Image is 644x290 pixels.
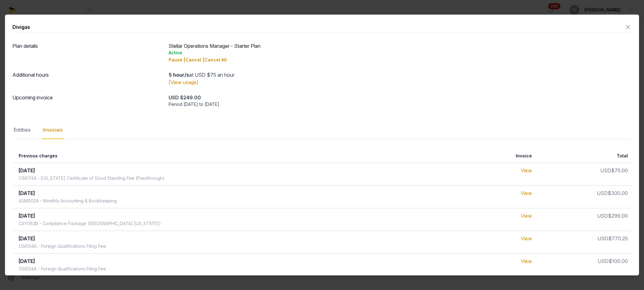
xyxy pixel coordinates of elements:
[169,94,632,101] div: USD $249.00
[417,149,536,163] th: Invoice
[598,258,609,264] span: USD
[12,42,164,63] dt: Plan details
[608,235,628,242] span: $770.25
[19,190,35,196] span: [DATE]
[169,42,632,63] div: Stellar Operations Manager - Starter Plan
[19,220,161,227] div: CSY063B - Compliance Package ([GEOGRAPHIC_DATA] [US_STATE])
[12,94,164,107] dt: Upcoming invoice
[597,235,608,242] span: USD
[12,121,632,139] nav: Tabs
[12,23,30,31] div: Divigas
[19,213,35,219] span: [DATE]
[19,175,165,181] div: CSI074A - [US_STATE] Certificate of Good Standing Fee (Passthrough)
[521,235,532,242] a: View
[19,198,117,204] div: ASM002A - Monthly Accounting & Bookkeeping
[597,213,608,219] span: USD
[597,190,608,196] span: USD
[12,71,164,86] dt: Additional hours
[609,258,628,264] span: $100.00
[185,57,204,62] span: Cancel |
[608,213,628,219] span: $299.00
[19,243,106,249] div: OSI034A - Foreign Qualifications Filing Fee
[521,167,532,174] a: View
[169,71,632,79] div: at USD $75 an hour
[42,121,64,139] div: Invoices
[169,57,185,62] span: Pause |
[169,101,632,107] div: Period [DATE] to [DATE]
[169,79,198,85] a: [View usage]
[536,149,632,163] th: Total
[19,258,35,264] span: [DATE]
[19,266,106,272] div: OSI034A - Foreign Qualifications Filing Fee
[204,57,227,62] span: Cancel All
[521,190,532,196] a: View
[521,213,532,219] a: View
[19,235,35,242] span: [DATE]
[608,190,628,196] span: $300.00
[169,50,632,56] div: Active
[600,167,611,174] span: USD
[19,167,35,174] span: [DATE]
[611,167,628,174] span: $75.00
[169,72,189,78] strong: 5 hour/s
[12,149,417,163] th: Previous charges
[12,121,32,139] div: Entities
[521,258,532,264] a: View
